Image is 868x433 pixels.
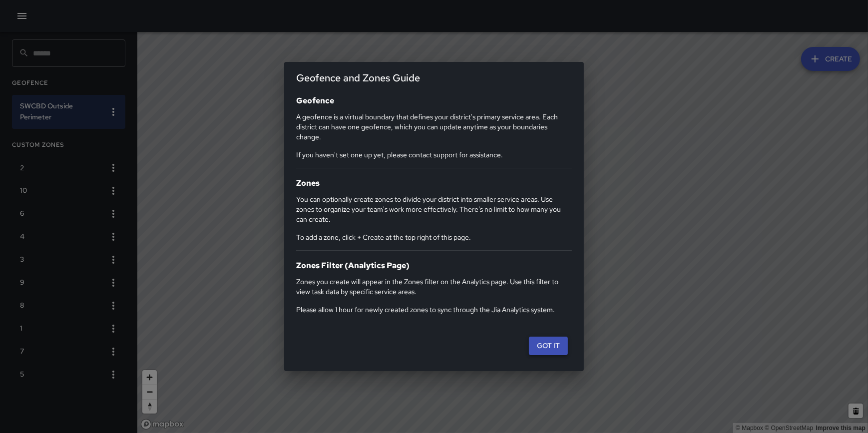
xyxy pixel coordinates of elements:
[296,194,572,224] p: You can optionally create zones to divide your district into smaller service areas. Use zones to ...
[296,277,572,297] p: Zones you create will appear in the Zones filter on the Analytics page. Use this filter to view t...
[296,259,572,273] h6: Zones Filter (Analytics Page)
[296,232,572,242] p: To add a zone, click + Create at the top right of this page.
[296,112,572,142] p: A geofence is a virtual boundary that defines your district's primary service area. Each district...
[296,305,572,315] p: Please allow 1 hour for newly created zones to sync through the Jia Analytics system.
[284,62,584,94] h2: Geofence and Zones Guide
[296,94,572,108] h6: Geofence
[296,150,572,160] p: If you haven't set one up yet, please contact support for assistance.
[529,337,568,355] button: Got it
[296,176,572,190] h6: Zones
